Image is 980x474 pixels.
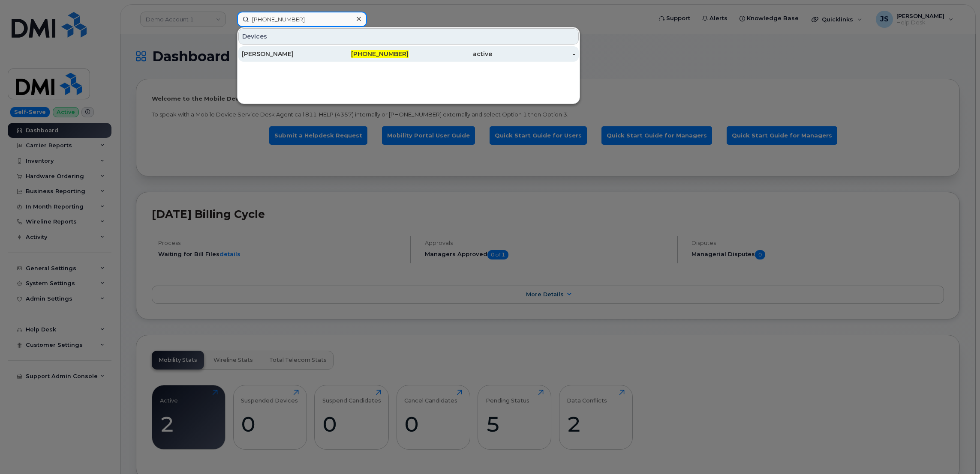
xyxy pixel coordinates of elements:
div: active [409,50,492,58]
a: [PERSON_NAME][PHONE_NUMBER]active- [238,46,579,62]
div: - [492,50,576,58]
div: Devices [238,28,579,45]
span: [PHONE_NUMBER] [351,50,409,58]
div: [PERSON_NAME] [242,50,325,58]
